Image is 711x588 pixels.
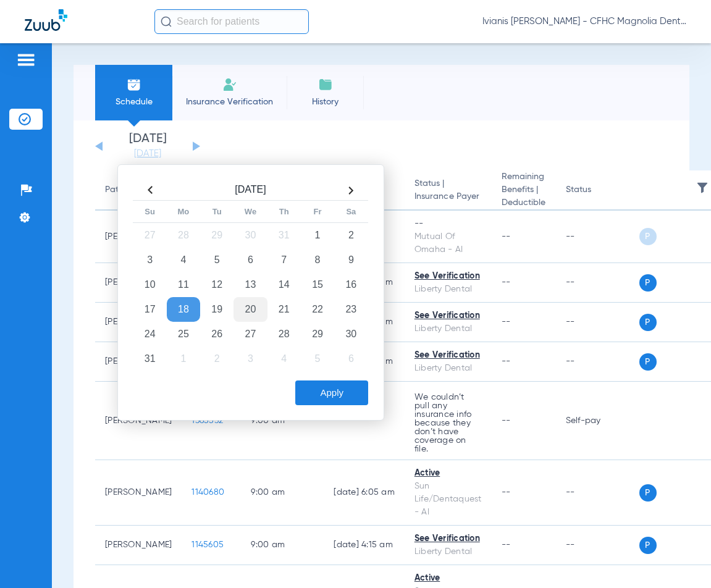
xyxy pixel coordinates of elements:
[414,309,482,322] div: See Verification
[324,526,405,565] td: [DATE] 4:15 AM
[222,77,237,92] img: Manual Insurance Verification
[414,480,482,519] div: Sun Life/Dentaquest - AI
[492,170,556,211] th: Remaining Benefits |
[182,96,277,108] span: Insurance Verification
[95,382,182,460] td: [PERSON_NAME]
[502,357,511,366] span: --
[414,270,482,283] div: See Verification
[191,416,223,425] span: 1365532
[502,196,546,209] span: Deductible
[295,380,368,405] button: Apply
[556,170,639,211] th: Status
[414,467,482,480] div: Active
[639,274,657,292] span: P
[414,217,482,230] div: --
[414,190,482,203] span: Insurance Payer
[127,77,141,92] img: Schedule
[502,278,511,287] span: --
[502,488,511,497] span: --
[414,283,482,296] div: Liberty Dental
[639,484,657,502] span: P
[502,232,511,241] span: --
[556,303,639,342] td: --
[167,180,334,201] th: [DATE]
[111,133,185,160] li: [DATE]
[105,183,159,196] div: Patient Name
[191,540,224,549] span: 1145605
[556,526,639,565] td: --
[414,362,482,375] div: Liberty Dental
[502,317,511,326] span: --
[649,529,711,588] iframe: Chat Widget
[414,230,482,256] div: Mutual Of Omaha - AI
[324,382,405,460] td: --
[414,572,482,585] div: Active
[241,460,324,526] td: 9:00 AM
[241,526,324,565] td: 9:00 AM
[414,393,482,453] p: We couldn’t pull any insurance info because they don’t have coverage on file.
[556,211,639,263] td: --
[696,182,709,194] img: filter.svg
[414,545,482,558] div: Liberty Dental
[296,96,355,108] span: History
[414,349,482,362] div: See Verification
[25,9,67,31] img: Zuub Logo
[639,314,657,331] span: P
[482,15,686,28] span: Ivianis [PERSON_NAME] - CFHC Magnolia Dental
[95,460,182,526] td: [PERSON_NAME]
[502,540,511,549] span: --
[191,488,224,497] span: 1140680
[161,16,172,27] img: Search Icon
[556,382,639,460] td: Self-pay
[556,263,639,303] td: --
[154,9,309,34] input: Search for patients
[502,416,511,425] span: --
[639,537,657,554] span: P
[639,353,657,371] span: P
[556,342,639,382] td: --
[105,183,172,196] div: Patient Name
[414,322,482,335] div: Liberty Dental
[241,382,324,460] td: 9:00 AM
[405,170,492,211] th: Status |
[414,532,482,545] div: See Verification
[95,526,182,565] td: [PERSON_NAME]
[556,460,639,526] td: --
[16,52,36,67] img: hamburger-icon
[104,96,163,108] span: Schedule
[639,228,657,245] span: P
[318,77,333,92] img: History
[324,460,405,526] td: [DATE] 6:05 AM
[111,148,185,160] a: [DATE]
